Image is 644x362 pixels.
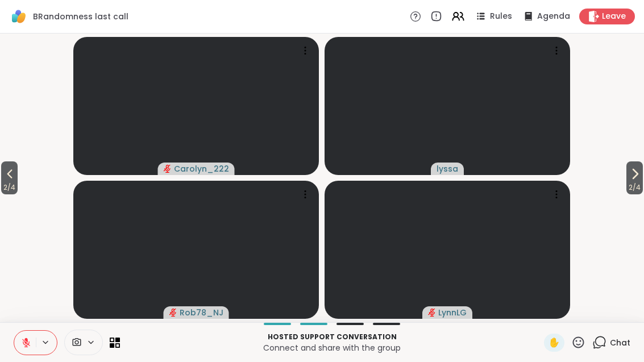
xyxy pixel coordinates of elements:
p: Hosted support conversation [127,332,537,342]
span: lyssa [437,163,458,174]
span: 2 / 4 [626,181,643,194]
span: 2 / 4 [1,181,18,194]
span: BRandomness last call [33,11,128,22]
span: Carolyn_222 [174,163,229,174]
span: Leave [602,11,626,22]
span: Rules [490,11,512,22]
p: Connect and share with the group [127,342,537,353]
span: ✋ [549,336,560,349]
span: Chat [610,337,630,348]
span: LynnLG [438,307,467,318]
button: 2/4 [626,161,643,194]
span: Agenda [537,11,570,22]
span: audio-muted [169,309,177,317]
button: 2/4 [1,161,18,194]
span: audio-muted [428,309,436,317]
img: ShareWell Logomark [9,7,28,26]
span: Rob78_NJ [180,307,223,318]
span: audio-muted [164,165,172,173]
